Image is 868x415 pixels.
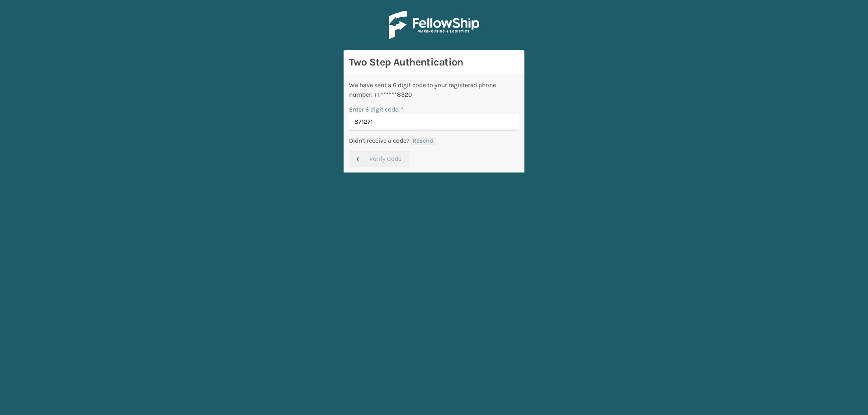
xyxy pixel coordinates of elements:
[410,137,437,145] button: Resend
[389,11,479,39] img: Logo
[349,105,404,114] label: Enter 6 digit code:
[349,56,519,69] h3: Two Step Authentication
[349,151,410,167] button: Verify Code
[349,80,519,99] div: We have sent a 6 digit code to your registered phone number: +1 ******8320
[349,136,410,145] p: Didn't receive a code?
